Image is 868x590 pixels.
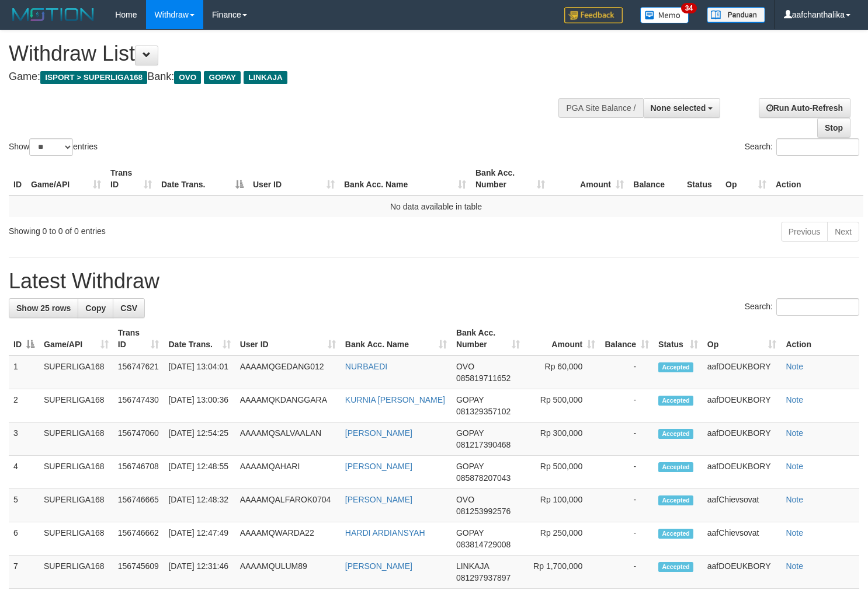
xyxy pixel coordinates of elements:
[781,222,828,242] a: Previous
[658,495,693,505] span: Accepted
[9,522,39,556] td: 6
[786,528,803,537] a: Note
[345,462,412,471] a: [PERSON_NAME]
[235,423,341,456] td: AAAAMQSALVAALAN
[9,456,39,489] td: 4
[345,395,445,404] a: KURNIA [PERSON_NAME]
[771,162,863,195] th: Action
[9,489,39,522] td: 5
[745,298,859,316] label: Search:
[643,98,721,118] button: None selected
[640,7,689,23] img: Button%20Memo.svg
[703,456,782,489] td: aafDOEUKBORY
[654,322,703,355] th: Status: activate to sort column ascending
[456,573,511,582] span: Copy 081297937897 to clipboard
[456,395,484,404] span: GOPAY
[113,298,145,318] a: CSV
[786,462,803,471] a: Note
[456,473,511,483] span: Copy 085878207043 to clipboard
[235,522,341,556] td: AAAAMQWARDA22
[9,42,567,65] h1: Withdraw List
[786,495,803,504] a: Note
[85,303,106,313] span: Copy
[786,561,803,571] a: Note
[9,162,26,195] th: ID
[16,303,71,313] span: Show 25 rows
[703,556,782,589] td: aafDOEUKBORY
[9,389,39,423] td: 2
[456,407,511,416] span: Copy 081329357102 to clipboard
[558,98,643,118] div: PGA Site Balance /
[164,489,235,522] td: [DATE] 12:48:32
[40,71,147,84] span: ISPORT > SUPERLIGA168
[345,528,425,537] a: HARDI ARDIANSYAH
[157,162,248,195] th: Date Trans.: activate to sort column descending
[703,423,782,456] td: aafDOEUKBORY
[164,456,235,489] td: [DATE] 12:48:55
[204,71,241,84] span: GOPAY
[703,489,782,522] td: aafChievsovat
[248,162,339,195] th: User ID: activate to sort column ascending
[456,362,474,371] span: OVO
[235,322,341,355] th: User ID: activate to sort column ascending
[703,322,782,355] th: Op: activate to sort column ascending
[456,507,511,516] span: Copy 081253992576 to clipboard
[525,423,600,456] td: Rp 300,000
[456,373,511,383] span: Copy 085819711652 to clipboard
[113,355,164,389] td: 156747621
[600,489,654,522] td: -
[39,355,113,389] td: SUPERLIGA168
[345,428,412,438] a: [PERSON_NAME]
[9,355,39,389] td: 1
[600,423,654,456] td: -
[39,389,113,423] td: SUPERLIGA168
[781,322,859,355] th: Action
[550,162,629,195] th: Amount: activate to sort column ascending
[120,303,137,313] span: CSV
[681,3,697,13] span: 34
[345,561,412,571] a: [PERSON_NAME]
[721,162,771,195] th: Op: activate to sort column ascending
[776,298,859,316] input: Search:
[600,389,654,423] td: -
[600,556,654,589] td: -
[658,562,693,572] span: Accepted
[113,423,164,456] td: 156747060
[26,162,106,195] th: Game/API: activate to sort column ascending
[786,395,803,404] a: Note
[29,138,73,156] select: Showentries
[703,389,782,423] td: aafDOEUKBORY
[113,522,164,556] td: 156746662
[235,489,341,522] td: AAAAMQALFAROK0704
[164,522,235,556] td: [DATE] 12:47:49
[629,162,682,195] th: Balance
[703,522,782,556] td: aafChievsovat
[164,556,235,589] td: [DATE] 12:31:46
[9,6,98,23] img: MOTION_logo.png
[658,529,693,539] span: Accepted
[235,389,341,423] td: AAAAMQKDANGGARA
[39,489,113,522] td: SUPERLIGA168
[600,456,654,489] td: -
[235,556,341,589] td: AAAAMQULUM89
[164,355,235,389] td: [DATE] 13:04:01
[113,556,164,589] td: 156745609
[658,396,693,406] span: Accepted
[235,355,341,389] td: AAAAMQGEDANG012
[9,322,39,355] th: ID: activate to sort column descending
[39,522,113,556] td: SUPERLIGA168
[164,389,235,423] td: [DATE] 13:00:36
[39,322,113,355] th: Game/API: activate to sort column ascending
[39,456,113,489] td: SUPERLIGA168
[703,355,782,389] td: aafDOEUKBORY
[9,221,353,237] div: Showing 0 to 0 of 0 entries
[759,98,850,118] a: Run Auto-Refresh
[600,522,654,556] td: -
[658,362,693,372] span: Accepted
[164,322,235,355] th: Date Trans.: activate to sort column ascending
[9,195,863,217] td: No data available in table
[456,440,511,449] span: Copy 081217390468 to clipboard
[113,389,164,423] td: 156747430
[525,556,600,589] td: Rp 1,700,000
[456,561,489,571] span: LINKAJA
